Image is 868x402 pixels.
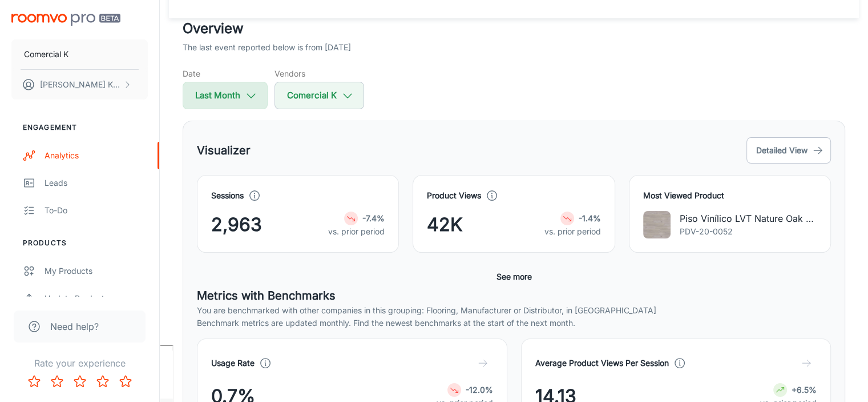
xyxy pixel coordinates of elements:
span: 42K [427,211,463,238]
p: vs. prior period [544,225,601,238]
p: The last event reported below is from [DATE] [183,41,351,54]
button: Detailed View [746,137,831,164]
h4: Usage Rate [211,357,255,369]
img: tab_keywords_by_traffic_grey.svg [114,66,123,75]
button: [PERSON_NAME] Khamis [11,70,148,99]
h5: Vendors [274,67,364,79]
button: Rate 3 star [68,370,91,393]
button: Comercial K [274,82,364,109]
div: My Products [45,265,148,277]
span: 2,963 [211,211,262,238]
div: Keywords by Traffic [126,67,192,75]
h5: Metrics with Benchmarks [197,287,831,304]
img: logo_orange.svg [18,18,27,27]
h4: Average Product Views Per Session [535,357,669,369]
button: See more [492,266,536,287]
span: Need help? [50,320,99,333]
div: Update Products [45,292,148,305]
button: Rate 4 star [91,370,114,393]
p: Benchmark metrics are updated monthly. Find the newest benchmarks at the start of the next month. [197,317,831,329]
h2: Overview [183,18,845,39]
h4: Product Views [427,189,481,202]
h4: Most Viewed Product [643,189,817,202]
div: Domain Overview [43,67,102,75]
h5: Date [183,67,268,79]
img: website_grey.svg [18,30,27,39]
img: Roomvo PRO Beta [11,14,120,26]
h5: Visualizer [197,142,251,159]
strong: -7.4% [362,213,385,223]
img: tab_domain_overview_orange.svg [31,66,40,75]
button: Rate 1 star [23,370,46,393]
p: You are benchmarked with other companies in this grouping: Flooring, Manufacturer or Distributor,... [197,304,831,317]
p: Comercial K [24,48,68,61]
p: Rate your experience [9,356,150,370]
p: [PERSON_NAME] Khamis [40,78,120,91]
button: Last Month [183,82,268,109]
strong: -1.4% [579,213,601,223]
p: vs. prior period [328,225,385,238]
button: Comercial K [11,39,148,69]
button: Rate 5 star [114,370,137,393]
div: v 4.0.25 [32,18,56,27]
p: Piso Vinílico LVT Nature Oak White S/[PERSON_NAME] 157x942 mm [680,212,817,225]
div: Leads [45,177,148,189]
div: To-do [45,204,148,217]
p: PDV-20-0052 [680,225,817,238]
button: Rate 2 star [46,370,68,393]
strong: -12.0% [466,385,493,395]
h4: Sessions [211,189,244,202]
div: Analytics [45,149,148,162]
strong: +6.5% [792,385,817,395]
div: Domain: [DOMAIN_NAME] [30,30,126,39]
img: Piso Vinílico LVT Nature Oak White S/Bisel 157x942 mm [643,211,671,238]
